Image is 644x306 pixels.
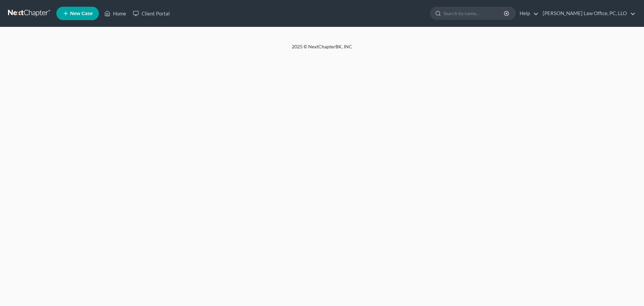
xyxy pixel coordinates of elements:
a: Client Portal [129,7,173,19]
a: Help [516,7,539,19]
div: 2025 © NextChapterBK, INC [131,43,513,55]
a: [PERSON_NAME] Law Office, PC, LLO [539,7,636,19]
span: New Case [70,11,93,16]
a: Home [101,7,129,19]
input: Search by name... [443,7,505,19]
